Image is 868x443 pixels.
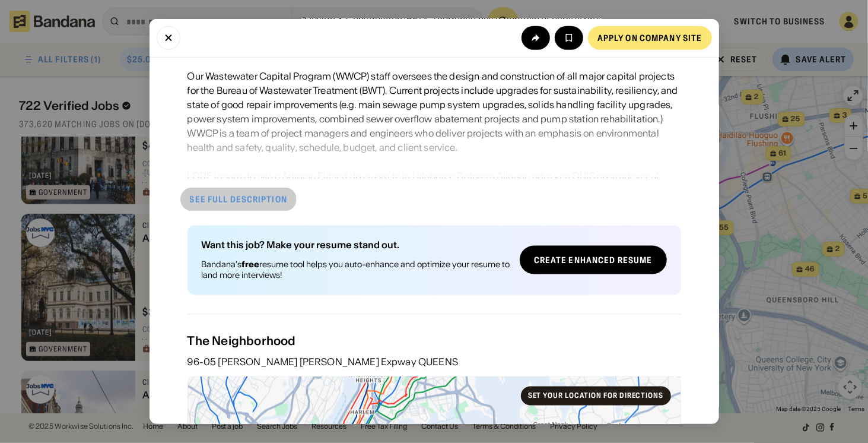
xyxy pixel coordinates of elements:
div: The Neighborhood [187,334,681,348]
div: Want this job? Make your resume stand out. [202,240,510,249]
div: See full description [190,195,287,204]
div: Apply on company site [597,34,702,42]
div: Set your location for directions [528,393,664,400]
div: Create Enhanced Resume [534,256,653,264]
div: Bandana's resume tool helps you auto-enhance and optimize your resume to land more interviews! [202,259,510,280]
button: Close [157,26,180,50]
b: free [242,259,260,270]
div: 96-05 [PERSON_NAME] [PERSON_NAME] Expway QUEENS [187,357,681,367]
